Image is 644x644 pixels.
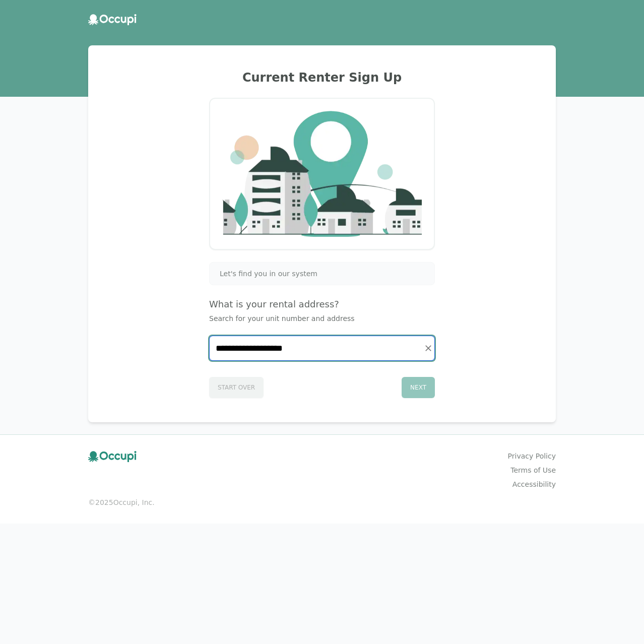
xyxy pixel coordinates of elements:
[220,269,317,279] span: Let's find you in our system
[88,497,556,507] small: © 2025 Occupi, Inc.
[100,70,544,86] h2: Current Renter Sign Up
[510,465,556,475] a: Terms of Use
[421,341,435,355] button: Clear
[209,297,435,311] h4: What is your rental address?
[209,313,435,324] p: Search for your unit number and address
[512,479,556,489] a: Accessibility
[210,336,434,360] input: Start typing...
[222,111,422,236] img: Company Logo
[508,451,556,461] a: Privacy Policy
